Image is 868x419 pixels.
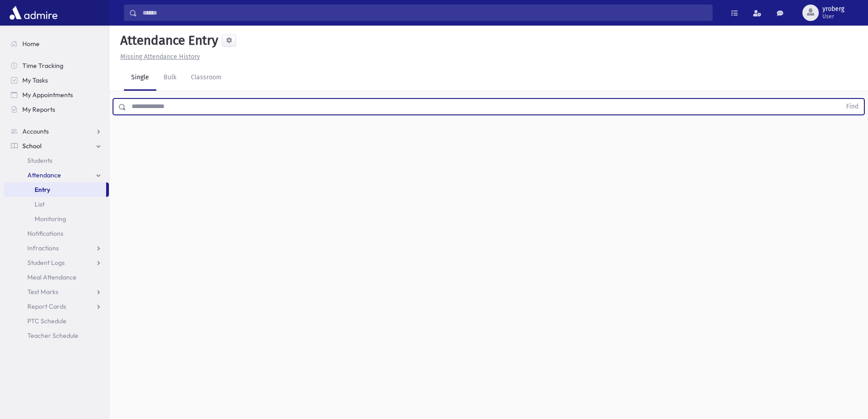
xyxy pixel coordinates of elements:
a: Home [4,36,109,51]
input: Search [137,5,712,21]
a: Classroom [184,65,229,91]
a: My Reports [4,102,109,117]
a: Single [124,65,156,91]
span: Notifications [27,229,63,238]
a: School [4,139,109,153]
a: Accounts [4,124,109,139]
a: Monitoring [4,212,109,226]
span: Home [22,40,40,48]
a: Test Marks [4,285,109,299]
u: Missing Attendance History [120,53,200,61]
span: Time Tracking [22,62,63,70]
a: Time Tracking [4,58,109,73]
a: Students [4,153,109,168]
a: My Appointments [4,88,109,102]
a: Attendance [4,168,109,182]
img: AdmirePro [7,4,60,22]
a: Entry [4,182,106,197]
span: Attendance [27,171,61,179]
span: User [822,13,844,20]
span: My Tasks [22,76,48,84]
a: Missing Attendance History [117,53,200,61]
span: yroberg [822,5,844,13]
span: Entry [35,186,50,194]
a: Meal Attendance [4,270,109,285]
a: Report Cards [4,299,109,314]
h5: Attendance Entry [117,33,218,48]
a: Bulk [156,65,184,91]
a: Teacher Schedule [4,328,109,343]
span: School [22,142,41,150]
a: Student Logs [4,255,109,270]
span: Test Marks [27,288,58,296]
span: Meal Attendance [27,273,77,281]
span: List [35,200,45,208]
span: Teacher Schedule [27,331,78,340]
button: Find [841,99,864,114]
span: Monitoring [35,215,66,223]
span: My Appointments [22,91,73,99]
a: My Tasks [4,73,109,88]
span: Accounts [22,127,49,135]
span: PTC Schedule [27,317,67,325]
a: PTC Schedule [4,314,109,328]
a: List [4,197,109,212]
span: Infractions [27,244,59,252]
span: Student Logs [27,259,65,267]
span: Students [27,156,52,165]
a: Infractions [4,241,109,255]
a: Notifications [4,226,109,241]
span: Report Cards [27,302,66,310]
span: My Reports [22,105,55,114]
